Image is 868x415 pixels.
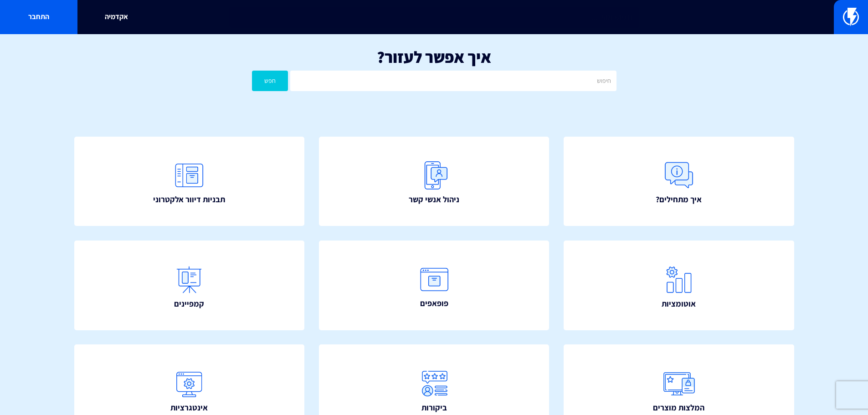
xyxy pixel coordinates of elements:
[229,7,639,28] input: חיפוש מהיר...
[421,402,447,414] span: ביקורות
[662,298,696,310] span: אוטומציות
[290,71,616,91] input: חיפוש
[653,402,704,414] span: המלצות מוצרים
[319,137,550,226] a: ניהול אנשי קשר
[252,71,288,91] button: חפש
[409,194,459,205] span: ניהול אנשי קשר
[74,137,305,226] a: תבניות דיוור אלקטרוני
[170,402,208,414] span: אינטגרציות
[153,194,225,205] span: תבניות דיוור אלקטרוני
[564,137,794,226] a: איך מתחילים?
[656,194,702,205] span: איך מתחילים?
[174,298,204,310] span: קמפיינים
[74,241,305,330] a: קמפיינים
[319,241,550,330] a: פופאפים
[14,48,854,66] h1: איך אפשר לעזור?
[564,241,794,330] a: אוטומציות
[420,297,448,309] span: פופאפים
